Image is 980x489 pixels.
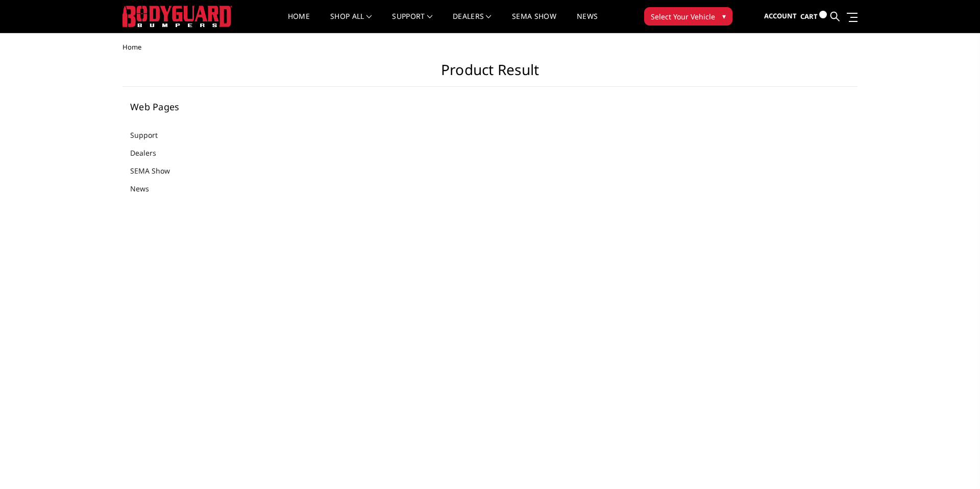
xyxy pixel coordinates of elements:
[800,3,827,31] a: Cart
[453,13,492,33] a: Dealers
[130,165,183,176] a: SEMA Show
[122,6,232,27] img: BODYGUARD BUMPERS
[130,148,169,158] a: Dealers
[577,13,598,33] a: News
[330,13,372,33] a: shop all
[130,102,255,111] h5: Web Pages
[288,13,310,33] a: Home
[651,11,715,22] span: Select Your Vehicle
[722,11,726,21] span: ▾
[130,130,170,140] a: Support
[122,61,857,87] h1: Product Result
[644,7,732,26] button: Select Your Vehicle
[512,13,556,33] a: SEMA Show
[800,12,818,21] span: Cart
[764,11,797,20] span: Account
[122,42,141,52] span: Home
[764,3,797,30] a: Account
[130,183,162,194] a: News
[392,13,432,33] a: Support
